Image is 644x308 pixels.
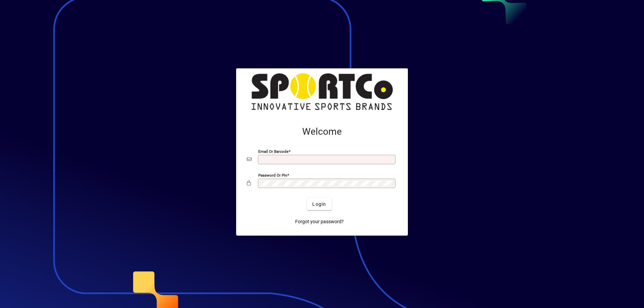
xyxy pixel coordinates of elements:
[295,218,344,225] span: Forgot your password?
[258,173,287,178] mat-label: Password or Pin
[312,201,326,208] span: Login
[292,215,346,228] a: Forgot your password?
[247,126,397,137] h2: Welcome
[258,149,288,154] mat-label: Email or Barcode
[307,198,331,210] button: Login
